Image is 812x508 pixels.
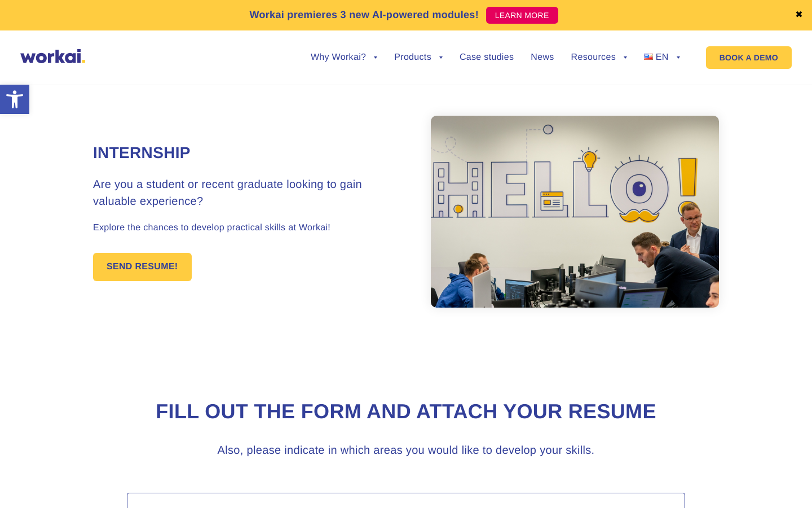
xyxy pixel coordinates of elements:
p: Explore the chances to develop practical skills at Workai! [93,221,406,235]
h3: Also, please indicate in which areas you would like to develop your skills. [195,442,617,459]
span: EN [656,52,669,62]
strong: Internship [93,144,191,161]
span: Are you a student or recent graduate looking to gain valuable experience? [93,178,362,208]
a: Case studies [460,53,514,62]
p: Workai premieres 3 new AI-powered modules! [249,7,479,23]
a: SEND RESUME! [93,253,192,281]
a: Resources [571,53,627,62]
a: ✖ [795,11,803,20]
h2: Fill out the form and attach your resume [93,398,719,426]
a: Products [394,53,443,62]
a: Why Workai? [311,53,377,62]
a: LEARN MORE [486,7,558,24]
a: News [531,53,554,62]
a: BOOK A DEMO [706,46,792,69]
